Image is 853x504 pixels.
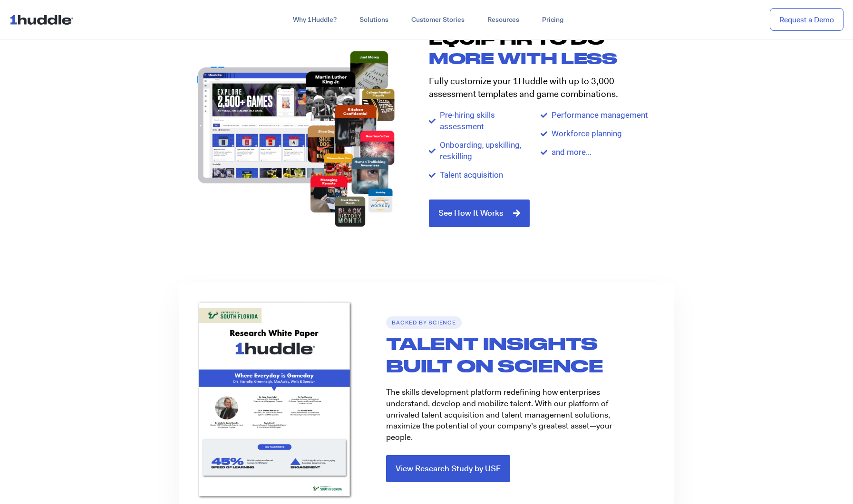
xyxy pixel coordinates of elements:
p: Fully customize your 1Huddle with up to 3,000 assessment templates and game combinations. [429,75,652,100]
span: Talent acquisition [437,170,503,181]
img: ... [10,10,78,29]
p: The skills development platform redefining how enterprises understand, develop and mobilize talen... [386,387,636,443]
h2: Equip HR TO DO [429,31,652,46]
a: Request a Demo [770,8,843,31]
span: View Research Study by USF [396,465,501,473]
h2: TALENT INSIGHTS BUILT ON SCIENCE [386,333,674,377]
a: Why 1Huddle? [281,11,348,29]
a: Pricing [531,11,575,29]
h2: more with less [429,51,652,66]
a: Customer Stories [400,11,476,29]
a: See How It Works [429,200,530,227]
h6: backed by science [386,316,462,329]
span: Pre-hiring skills assessment [437,110,495,133]
span: Performance management [549,110,648,121]
a: Resources [476,11,531,29]
a: Solutions [348,11,400,29]
a: View Research Study by USF [386,455,510,482]
span: See How It Works [438,209,504,218]
span: and more... [549,147,591,158]
span: Workforce planning [549,128,622,140]
span: Onboarding, upskilling, reskilling [437,140,541,162]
